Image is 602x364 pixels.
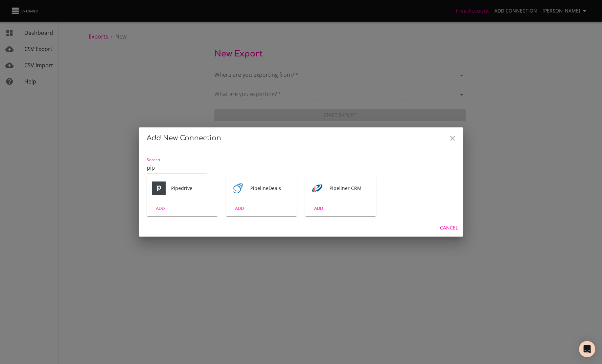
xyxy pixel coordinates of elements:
span: Cancel [440,224,458,232]
span: ADD [230,204,249,212]
span: ADD [309,204,328,212]
span: Pipedrive [171,185,212,192]
button: ADD [308,203,329,214]
button: ADD [149,203,171,214]
div: Tool [310,181,324,195]
img: Pipeliner CRM [310,181,324,195]
div: Tool [152,181,166,195]
h2: Add New Connection [147,133,455,144]
label: Search [147,157,160,162]
span: ADD [151,204,169,212]
div: Tool [231,181,245,195]
img: PipelineDeals [231,181,245,195]
button: Cancel [437,222,461,234]
img: Pipedrive [152,181,166,195]
span: PipelineDeals [250,185,292,192]
button: ADD [229,203,250,214]
button: Close [444,130,461,146]
div: Open Intercom Messenger [579,341,595,357]
span: Pipeliner CRM [329,185,371,192]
